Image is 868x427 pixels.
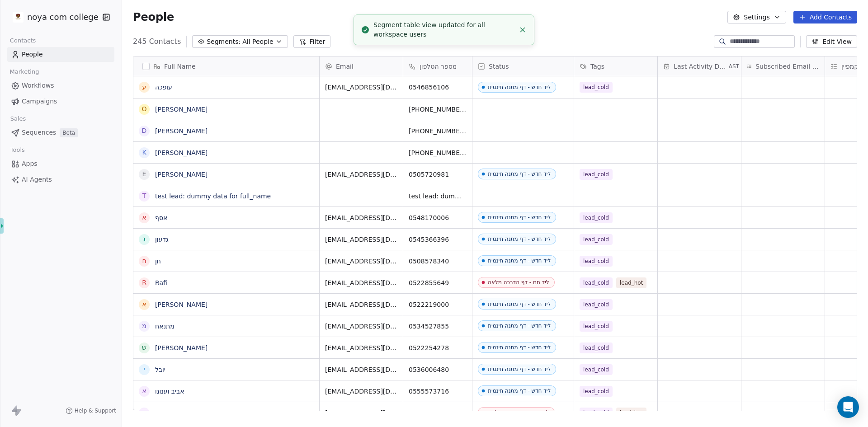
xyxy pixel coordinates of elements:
[729,63,739,70] span: AST
[580,256,613,267] span: lead_cold
[325,408,397,418] span: [EMAIL_ADDRESS][DOMAIN_NAME]
[60,128,78,137] span: Beta
[841,62,859,71] span: קמפיין
[142,148,146,157] div: K
[420,62,457,71] span: מספר הטלפון
[22,175,52,184] span: AI Agents
[7,156,114,171] a: Apps
[7,94,114,109] a: Campaigns
[574,56,657,76] div: Tags
[155,258,161,265] a: חן
[325,322,397,331] span: [EMAIL_ADDRESS][DOMAIN_NAME]
[488,323,551,329] div: ליד חדש - דף מתנה חינמית
[133,36,181,47] span: 245 Contacts
[22,50,43,59] span: People
[155,236,169,243] a: גדעון
[242,37,273,47] span: All People
[325,257,397,266] span: [EMAIL_ADDRESS][DOMAIN_NAME]
[6,143,28,157] span: Tools
[143,365,145,374] div: י
[7,172,114,187] a: AI Agents
[580,277,613,288] span: lead_cold
[155,127,208,135] a: [PERSON_NAME]
[155,366,165,373] a: יובל
[590,62,604,71] span: Tags
[409,192,467,201] span: test lead: dummy data for phone
[142,321,146,331] div: מ
[580,234,613,245] span: lead_cold
[409,83,467,92] span: 0546856106
[155,214,167,221] a: אסף
[409,322,467,331] span: 0534527855
[325,343,397,352] span: [EMAIL_ADDRESS][DOMAIN_NAME]
[403,56,472,76] div: מספר הטלפון
[142,213,146,222] div: א
[133,76,320,411] div: grid
[674,62,727,71] span: Last Activity Date
[142,83,146,92] div: ע
[517,24,528,36] button: Close toast
[488,366,551,372] div: ליד חדש - דף מתנה חינמית
[325,387,397,396] span: [EMAIL_ADDRESS][DOMAIN_NAME]
[143,235,146,244] div: ג
[489,62,509,71] span: Status
[293,35,331,48] button: Filter
[27,11,99,23] span: noya com college
[155,84,172,91] a: עופכה
[142,191,146,201] div: t
[207,37,241,47] span: Segments:
[741,56,825,76] div: Subscribed Email Categories
[580,408,613,418] span: lead_cold
[142,278,146,287] div: R
[164,62,196,71] span: Full Name
[13,12,24,23] img: %C3%97%C2%9C%C3%97%C2%95%C3%97%C2%92%C3%97%C2%95%20%C3%97%C2%9E%C3%97%C2%9B%C3%97%C2%9C%C3%97%C2%...
[488,258,551,264] div: ליד חדש - דף מתנה חינמית
[580,343,613,353] span: lead_cold
[325,365,397,374] span: [EMAIL_ADDRESS][DOMAIN_NAME]
[580,386,613,397] span: lead_cold
[325,213,397,222] span: [EMAIL_ADDRESS][DOMAIN_NAME]
[6,34,40,47] span: Contacts
[155,409,163,417] a: נתי
[142,126,147,136] div: D
[409,365,467,374] span: 0536006480
[488,388,551,394] div: ליד חדש - דף מתנה חינמית
[488,214,551,221] div: ליד חדש - דף מתנה חינמית
[325,300,397,309] span: [EMAIL_ADDRESS][DOMAIN_NAME]
[142,104,146,114] div: O
[580,82,613,93] span: lead_cold
[488,301,551,307] div: ליד חדש - דף מתנה חינמית
[837,396,859,418] div: Open Intercom Messenger
[11,9,96,25] button: noya com college
[409,148,467,157] span: [PHONE_NUMBER]
[580,169,613,180] span: lead_cold
[580,321,613,332] span: lead_cold
[325,278,397,287] span: [EMAIL_ADDRESS][DOMAIN_NAME]
[142,343,146,352] div: ש
[66,407,116,414] a: Help & Support
[580,212,613,223] span: lead_cold
[325,170,397,179] span: [EMAIL_ADDRESS][DOMAIN_NAME]
[488,236,551,242] div: ליד חדש - דף מתנה חינמית
[142,386,146,396] div: א
[155,344,208,352] a: [PERSON_NAME]
[133,56,319,76] div: Full Name
[155,388,184,395] a: אביב וענונו
[155,301,208,308] a: [PERSON_NAME]
[580,364,613,375] span: lead_cold
[409,105,467,114] span: [PHONE_NUMBER]
[155,106,208,113] a: [PERSON_NAME]
[7,78,114,93] a: Workflows
[488,409,549,416] div: ליד חם - דף הדרכה מלאה
[409,343,467,352] span: 0522254278
[142,256,146,266] div: ח
[409,300,467,309] span: 0522219000
[22,159,38,169] span: Apps
[155,279,167,286] a: Rafi
[409,278,467,287] span: 0522855649
[409,127,467,136] span: [PHONE_NUMBER]
[616,277,647,288] span: lead_hot
[580,299,613,310] span: lead_cold
[6,65,43,79] span: Marketing
[320,56,403,76] div: Email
